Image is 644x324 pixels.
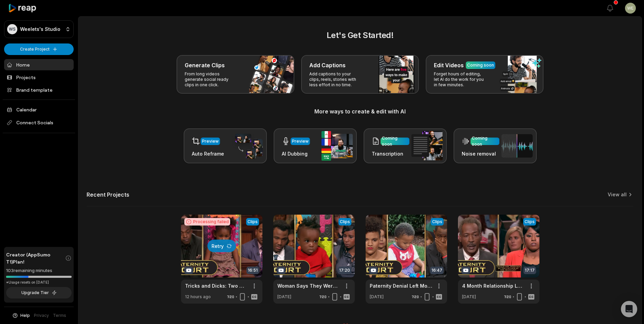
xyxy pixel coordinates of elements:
[20,26,60,32] p: Weelets's Studio
[185,61,225,69] h3: Generate Clips
[87,29,633,41] h2: Let's Get Started!
[6,280,72,285] div: *Usage resets on [DATE]
[472,135,498,147] div: Coming soon
[292,138,309,144] div: Preview
[87,191,129,198] h2: Recent Projects
[370,282,432,289] a: Paternity Denial Left Mother and Child Homeless (Full Episode) | Paternity Court
[382,135,408,147] div: Coming soon
[185,282,247,289] div: Tricks and Dicks: Two Men Are Caught In Woman's Web of Lies (Full Episode) | Paternity Court
[6,267,72,274] div: 103 remaining minutes
[372,150,409,157] h3: Transcription
[34,312,49,319] a: Privacy
[20,312,30,319] span: Help
[232,133,263,159] img: auto_reframe.png
[277,282,340,289] a: Woman Says They Were On A "Break" (Full Episode) | Paternity Court
[185,71,237,88] p: From long videos generate social ready clips in one click.
[434,71,486,88] p: Forget hours of editing, let AI do the work for you in few minutes.
[282,150,310,157] h3: AI Dubbing
[4,72,74,83] a: Projects
[621,301,637,317] div: Open Intercom Messenger
[501,134,533,158] img: noise_removal.png
[4,116,74,129] span: Connect Socials
[411,131,443,160] img: transcription.png
[309,71,362,88] p: Add captions to your clips, reels, stories with less effort in no time.
[87,107,633,115] h3: More ways to create & edit with AI
[53,312,66,319] a: Terms
[462,150,499,157] h3: Noise removal
[309,61,346,69] h3: Add Captions
[4,43,74,55] button: Create Project
[4,59,74,70] a: Home
[7,24,17,34] div: WS
[4,104,74,115] a: Calendar
[4,84,74,95] a: Brand template
[6,251,65,265] span: Creator (AppSumo T1) Plan!
[202,138,219,144] div: Preview
[207,240,236,252] button: Retry
[12,312,30,319] button: Help
[608,191,627,198] a: View all
[192,150,224,157] h3: Auto Reframe
[321,131,353,161] img: ai_dubbing.png
[6,287,72,299] button: Upgrade Tier
[462,282,525,289] a: 4 Month Relationship Leads To $92,000 In Child Support (Full Episode) | Paternity Court
[467,62,494,68] div: Coming soon
[434,61,464,69] h3: Edit Videos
